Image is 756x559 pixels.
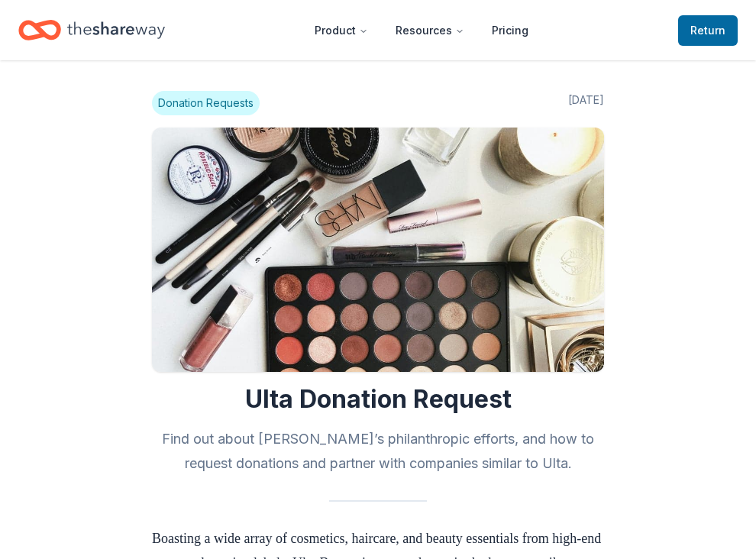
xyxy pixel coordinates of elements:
a: Home [18,12,165,48]
img: Image for Ulta Donation Request [152,128,604,372]
h2: Find out about [PERSON_NAME]’s philanthropic efforts, and how to request donations and partner wi... [152,427,604,476]
nav: Main [302,12,541,48]
span: [DATE] [568,91,604,115]
span: Donation Requests [152,91,260,115]
span: Return [690,21,725,40]
a: Return [678,15,738,46]
h1: Ulta Donation Request [152,384,604,415]
button: Resources [383,15,477,46]
a: Pricing [480,15,541,46]
button: Product [302,15,380,46]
